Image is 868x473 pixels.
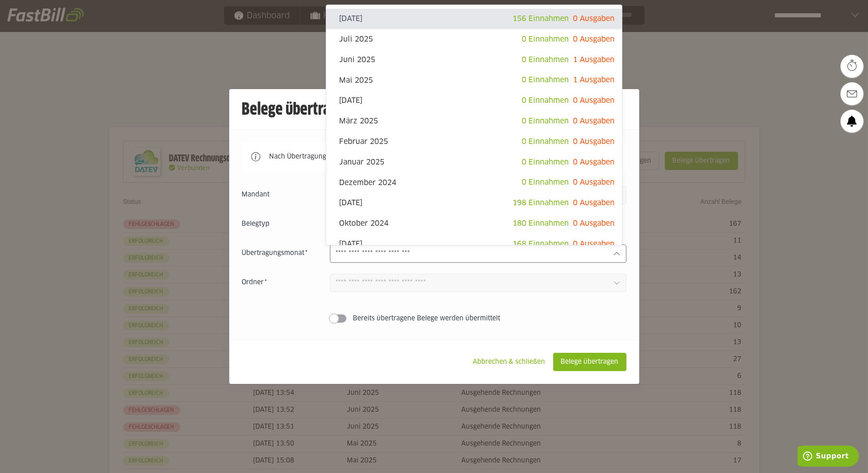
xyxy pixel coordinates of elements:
[242,314,626,323] sl-switch: Bereits übertragene Belege werden übermittelt
[522,159,569,166] span: 0 Einnahmen
[573,15,615,22] span: 0 Ausgaben
[573,117,615,125] span: 0 Ausgaben
[573,138,615,145] span: 0 Ausgaben
[573,159,615,166] span: 0 Ausgaben
[326,234,622,255] sl-option: [DATE]
[326,90,622,111] sl-option: [DATE]
[522,36,569,43] span: 0 Einnahmen
[326,152,622,173] sl-option: Januar 2025
[553,353,626,371] sl-button: Belege übertragen
[326,9,622,29] sl-option: [DATE]
[573,220,615,227] span: 0 Ausgaben
[522,56,569,64] span: 0 Einnahmen
[522,117,569,125] span: 0 Einnahmen
[512,199,569,207] span: 198 Einnahmen
[326,132,622,152] sl-option: Februar 2025
[512,240,569,248] span: 168 Einnahmen
[522,138,569,145] span: 0 Einnahmen
[465,353,553,371] sl-button: Abbrechen & schließen
[798,446,859,468] iframe: Öffnet ein Widget, in dem Sie weitere Informationen finden
[573,240,615,248] span: 0 Ausgaben
[573,76,615,84] span: 1 Ausgaben
[512,220,569,227] span: 180 Einnahmen
[512,15,569,22] span: 156 Einnahmen
[326,193,622,213] sl-option: [DATE]
[573,179,615,186] span: 0 Ausgaben
[522,97,569,104] span: 0 Einnahmen
[573,199,615,207] span: 0 Ausgaben
[522,76,569,84] span: 0 Einnahmen
[326,111,622,132] sl-option: März 2025
[522,179,569,186] span: 0 Einnahmen
[573,97,615,104] span: 0 Ausgaben
[573,36,615,43] span: 0 Ausgaben
[326,29,622,50] sl-option: Juli 2025
[573,56,615,64] span: 1 Ausgaben
[326,70,622,90] sl-option: Mai 2025
[326,213,622,234] sl-option: Oktober 2024
[326,50,622,70] sl-option: Juni 2025
[326,172,622,193] sl-option: Dezember 2024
